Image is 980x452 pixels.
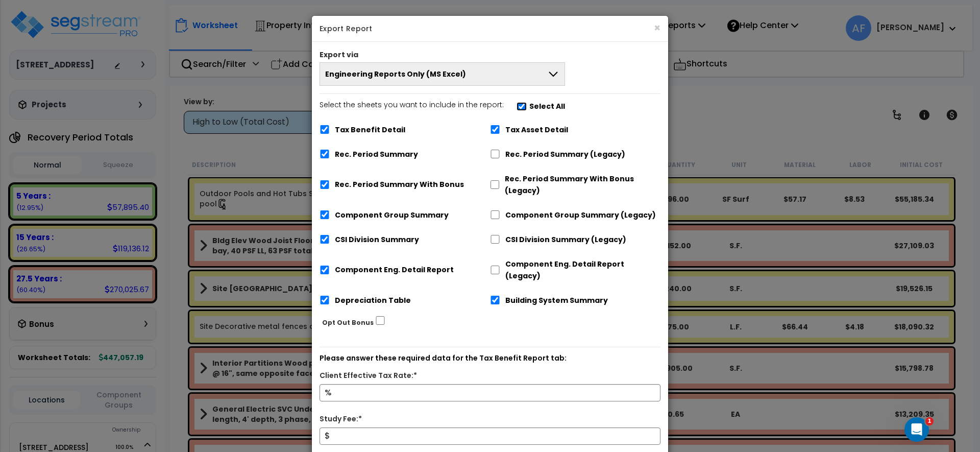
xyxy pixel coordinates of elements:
[325,430,330,442] span: $
[322,317,374,328] label: Opt Out Bonus
[904,417,929,442] iframe: Intercom live chat
[529,101,565,112] label: Select All
[335,124,405,136] label: Tax Benefit Detail
[505,173,660,197] label: Rec. Period Summary With Bonus (Legacy)
[335,264,454,276] label: Component Eng. Detail Report
[517,102,527,111] input: Select the sheets you want to include in the report:Select All
[335,179,464,191] label: Rec. Period Summary With Bonus
[320,413,362,425] label: Study Fee:*
[320,62,565,86] button: Engineering Reports Only (MS Excel)
[505,149,625,160] label: Rec. Period Summary (Legacy)
[654,22,660,33] button: ×
[320,370,417,382] label: Client Effective Tax Rate:*
[505,295,608,306] label: Building System Summary
[320,99,504,111] p: Select the sheets you want to include in the report:
[320,23,660,34] h5: Export Report
[335,149,418,160] label: Rec. Period Summary
[505,124,568,136] label: Tax Asset Detail
[320,352,660,365] p: Please answer these required data for the Tax Benefit Report tab:
[335,234,419,246] label: CSI Division Summary
[505,258,660,282] label: Component Eng. Detail Report (Legacy)
[325,69,466,79] span: Engineering Reports Only (MS Excel)
[505,209,656,221] label: Component Group Summary (Legacy)
[335,209,449,221] label: Component Group Summary
[505,234,626,246] label: CSI Division Summary (Legacy)
[325,387,332,398] span: %
[925,417,934,425] span: 1
[335,295,411,306] label: Depreciation Table
[320,50,358,60] label: Export via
